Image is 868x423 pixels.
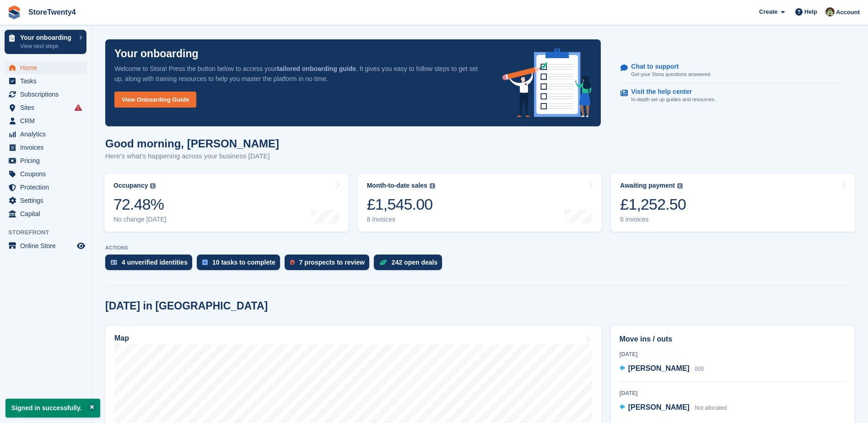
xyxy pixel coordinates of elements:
[430,183,435,189] img: icon-info-grey-7440780725fd019a000dd9b08b2336e03edf1995a4989e88bcd33f0948082b44.svg
[502,49,592,117] img: onboarding-info-6c161a55d2c0e0a8cae90662b2fe09162a5109e8cc188191df67fb4f79e88e88.svg
[20,207,75,220] span: Capital
[631,63,704,70] p: Chat to support
[20,168,75,180] span: Coupons
[5,181,86,194] a: menu
[113,195,167,214] div: 72.48%
[620,58,846,83] a: Chat to support Get your Stora questions answered.
[20,42,75,50] p: View next steps
[20,154,75,167] span: Pricing
[620,216,686,223] div: 6 invoices
[114,49,199,59] p: Your onboarding
[20,114,75,127] span: CRM
[367,195,435,214] div: £1,545.00
[631,88,708,96] p: Visit the help center
[367,182,427,190] div: Month-to-date sales
[628,403,690,411] span: [PERSON_NAME]
[5,128,86,141] a: menu
[8,228,91,237] span: Storefront
[620,402,727,414] a: [PERSON_NAME] Not allocated
[105,137,279,150] h1: Good morning, [PERSON_NAME]
[620,350,846,358] div: [DATE]
[114,334,129,342] h2: Map
[114,92,196,108] a: View Onboarding Guide
[197,255,285,275] a: 10 tasks to complete
[620,363,704,375] a: [PERSON_NAME] 005
[631,96,716,103] p: In-depth set up guides and resources.
[620,334,846,345] h2: Move ins / outs
[20,141,75,154] span: Invoices
[113,182,148,190] div: Occupancy
[105,151,279,162] p: Here's what's happening across your business [DATE]
[285,255,374,275] a: 7 prospects to review
[212,259,275,266] div: 10 tasks to complete
[611,174,855,232] a: Awaiting payment £1,252.50 6 invoices
[114,64,488,84] p: Welcome to Stora! Press the button below to access your . It gives you easy to follow steps to ge...
[20,75,75,87] span: Tasks
[104,174,349,232] a: Occupancy 72.48% No change [DATE]
[5,168,86,180] a: menu
[358,174,602,232] a: Month-to-date sales £1,545.00 8 invoices
[7,5,21,19] img: stora-icon-8386f47178a22dfd0bd8f6a31ec36ba5ce8667c1dd55bd0f319d3a0aa187defe.svg
[374,255,447,275] a: 242 open deals
[367,216,435,223] div: 8 invoices
[5,30,86,54] a: Your onboarding View next steps
[392,259,437,266] div: 242 open deals
[804,7,817,16] span: Help
[5,399,100,418] p: Signed in successfully.
[75,240,86,251] a: Preview store
[75,104,82,111] i: Smart entry sync failures have occurred
[5,154,86,167] a: menu
[105,245,854,251] p: ACTIONS
[20,194,75,207] span: Settings
[277,65,356,72] strong: tailored onboarding guide
[379,259,387,266] img: deal-1b604bf984904fb50ccaf53a9ad4b4a5d6e5aea283cecdc64d6e3604feb123c2.svg
[20,61,75,74] span: Home
[113,216,167,223] div: No change [DATE]
[20,101,75,114] span: Sites
[695,405,727,411] span: Not allocated
[20,128,75,141] span: Analytics
[105,255,197,275] a: 4 unverified identities
[25,5,80,20] a: StoreTwenty4
[111,260,117,265] img: verify_identity-adf6edd0f0f0b5bbfe63781bf79b02c33cf7c696d77639b501bdc392416b5a36.svg
[20,88,75,101] span: Subscriptions
[620,389,846,397] div: [DATE]
[202,260,208,265] img: task-75834270c22a3079a89374b754ae025e5fb1db73e45f91037f5363f120a921f8.svg
[759,7,777,16] span: Create
[122,259,188,266] div: 4 unverified identities
[695,366,704,372] span: 005
[620,182,675,190] div: Awaiting payment
[290,260,295,265] img: prospect-51fa495bee0391a8d652442698ab0144808aea92771e9ea1ae160a38d050c398.svg
[5,101,86,114] a: menu
[5,114,86,127] a: menu
[5,61,86,74] a: menu
[299,259,365,266] div: 7 prospects to review
[620,83,846,108] a: Visit the help center In-depth set up guides and resources.
[628,364,690,372] span: [PERSON_NAME]
[5,194,86,207] a: menu
[105,300,268,312] h2: [DATE] in [GEOGRAPHIC_DATA]
[677,183,683,189] img: icon-info-grey-7440780725fd019a000dd9b08b2336e03edf1995a4989e88bcd33f0948082b44.svg
[620,195,686,214] div: £1,252.50
[150,183,156,189] img: icon-info-grey-7440780725fd019a000dd9b08b2336e03edf1995a4989e88bcd33f0948082b44.svg
[20,239,75,252] span: Online Store
[5,88,86,101] a: menu
[5,239,86,252] a: menu
[5,207,86,220] a: menu
[5,141,86,154] a: menu
[5,75,86,87] a: menu
[836,8,860,17] span: Account
[825,7,835,16] img: Lee Hanlon
[20,34,75,41] p: Your onboarding
[631,70,711,78] p: Get your Stora questions answered.
[20,181,75,194] span: Protection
